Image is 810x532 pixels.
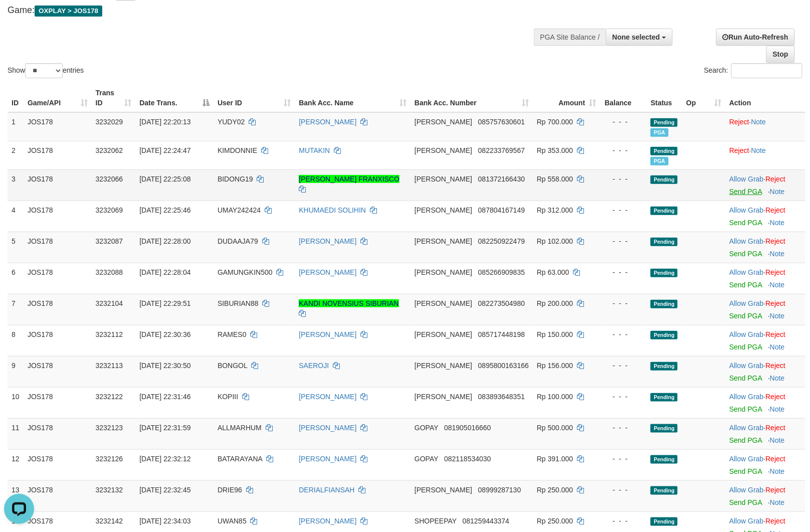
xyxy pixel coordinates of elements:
div: - - - [604,298,643,308]
span: [DATE] 22:31:59 [139,424,190,432]
span: Copy 081372166430 to clipboard [478,175,525,183]
span: [DATE] 22:29:51 [139,299,190,307]
a: Allow Grab [729,393,763,401]
a: Send PGA [729,312,762,320]
td: JOS178 [24,356,92,387]
h4: Game: [8,6,530,16]
span: [DATE] 22:32:12 [139,455,190,463]
span: Pending [651,424,678,433]
a: Reject [766,299,786,307]
span: Rp 150.000 [537,330,573,338]
button: None selected [606,29,673,46]
span: Rp 250.000 [537,517,573,525]
a: Send PGA [729,405,762,413]
span: Rp 391.000 [537,455,573,463]
span: Rp 312.000 [537,206,573,214]
span: 3232132 [96,486,123,494]
div: - - - [604,267,643,277]
span: BONGOL [218,362,247,370]
span: GAMUNGKIN500 [218,268,273,276]
span: Copy 0895800163166 to clipboard [478,362,529,370]
a: Note [770,498,785,506]
span: · [729,517,765,525]
span: Copy 082233769567 to clipboard [478,146,525,154]
a: Send PGA [729,436,762,444]
span: [PERSON_NAME] [415,393,472,401]
a: Reject [766,330,786,338]
span: Rp 500.000 [537,424,573,432]
span: Pending [651,517,678,526]
a: Reject [766,268,786,276]
span: Copy 083893648351 to clipboard [478,393,525,401]
a: [PERSON_NAME] [299,517,356,525]
span: · [729,330,765,338]
span: GOPAY [415,424,438,432]
td: 13 [8,480,24,511]
td: 10 [8,387,24,418]
th: Action [725,84,805,112]
a: Reject [766,362,786,370]
a: Reject [766,393,786,401]
span: 3232104 [96,299,123,307]
th: Date Trans.: activate to sort column descending [135,84,214,112]
span: [PERSON_NAME] [415,237,472,245]
td: · [725,232,805,263]
span: [DATE] 22:28:04 [139,268,190,276]
a: Reject [729,118,749,126]
span: Pending [651,269,678,277]
span: PGA [651,157,668,165]
td: · [725,387,805,418]
span: Rp 102.000 [537,237,573,245]
span: · [729,299,765,307]
span: KOPIII [218,393,238,401]
span: Rp 156.000 [537,362,573,370]
td: JOS178 [24,418,92,449]
a: Note [770,312,785,320]
span: PGA [651,128,668,137]
th: Status [647,84,682,112]
a: Note [770,219,785,227]
span: RAMES0 [218,330,247,338]
span: Copy 082118534030 to clipboard [444,455,491,463]
span: Rp 100.000 [537,393,573,401]
th: Op: activate to sort column ascending [682,84,725,112]
a: [PERSON_NAME] [299,118,356,126]
a: Allow Grab [729,206,763,214]
a: Allow Grab [729,362,763,370]
a: Stop [766,46,795,63]
td: · [725,325,805,356]
td: · [725,201,805,232]
span: Rp 353.000 [537,146,573,154]
span: 3232122 [96,393,123,401]
span: [DATE] 22:34:03 [139,517,190,525]
a: Allow Grab [729,299,763,307]
span: BIDONG19 [218,175,253,183]
span: Copy 081259443374 to clipboard [463,517,509,525]
div: - - - [604,423,643,433]
span: Rp 63.000 [537,268,569,276]
a: [PERSON_NAME] FRANXISCO [299,175,399,183]
span: BATARAYANA [218,455,262,463]
a: Send PGA [729,343,762,351]
span: YUDY02 [218,118,245,126]
span: Pending [651,455,678,464]
div: - - - [604,361,643,371]
a: Allow Grab [729,268,763,276]
select: Showentries [25,63,63,78]
td: JOS178 [24,112,92,141]
span: Pending [651,118,678,127]
a: Reject [766,455,786,463]
span: [PERSON_NAME] [415,486,472,494]
a: Allow Grab [729,455,763,463]
a: Note [770,281,785,289]
span: ALLMARHUM [218,424,262,432]
div: - - - [604,454,643,464]
span: DRIE96 [218,486,242,494]
a: KANDI NOVENSIUS SIBURIAN [299,299,398,307]
span: · [729,175,765,183]
span: Pending [651,175,678,184]
a: Reject [766,486,786,494]
th: Bank Acc. Number: activate to sort column ascending [411,84,533,112]
a: Note [770,467,785,475]
div: - - - [604,174,643,184]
